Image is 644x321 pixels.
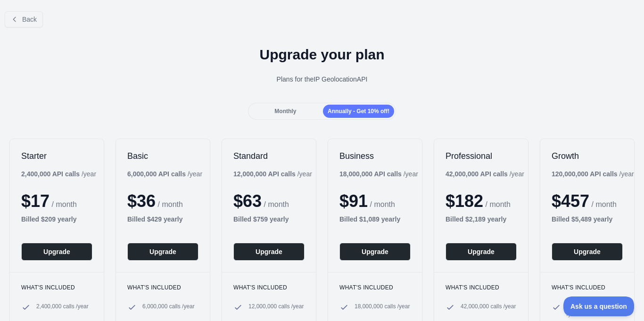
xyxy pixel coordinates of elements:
div: / year [446,169,524,179]
span: $ 63 [233,191,262,211]
h2: Professional [446,150,517,162]
iframe: Toggle Customer Support [563,296,635,316]
h2: Standard [233,150,305,162]
b: 12,000,000 API calls [233,170,296,178]
span: $ 457 [552,191,589,211]
div: / year [339,169,418,179]
b: 42,000,000 API calls [446,170,508,178]
div: / year [233,169,312,179]
div: / year [552,169,634,179]
span: $ 182 [446,191,483,211]
h2: Growth [552,150,623,162]
span: $ 91 [339,191,368,211]
b: 120,000,000 API calls [552,170,618,178]
h2: Business [339,150,411,162]
b: 18,000,000 API calls [339,170,402,178]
